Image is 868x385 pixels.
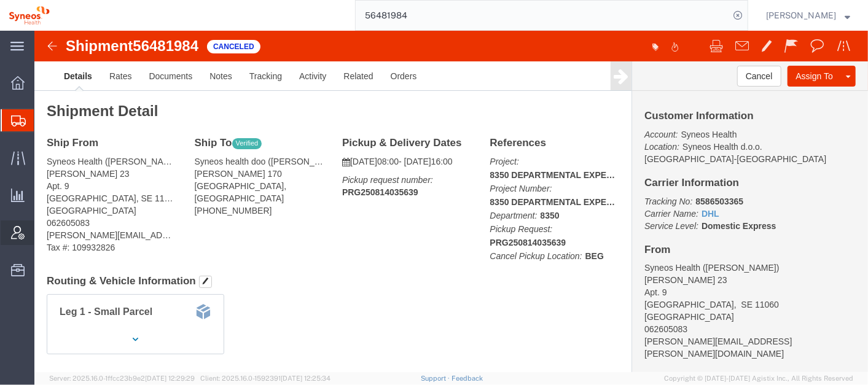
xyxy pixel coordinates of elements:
span: Julie Ryan [766,9,836,22]
span: Copyright © [DATE]-[DATE] Agistix Inc., All Rights Reserved [664,373,853,384]
a: Feedback [452,375,483,382]
span: [DATE] 12:25:34 [281,375,330,382]
button: [PERSON_NAME] [765,8,851,23]
span: Server: 2025.16.0-1ffcc23b9e2 [49,375,195,382]
a: Support [421,375,452,382]
span: [DATE] 12:29:29 [145,375,195,382]
input: Search for shipment number, reference number [356,1,729,30]
span: Client: 2025.16.0-1592391 [200,375,330,382]
iframe: FS Legacy Container [34,31,868,372]
img: logo [9,6,50,25]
